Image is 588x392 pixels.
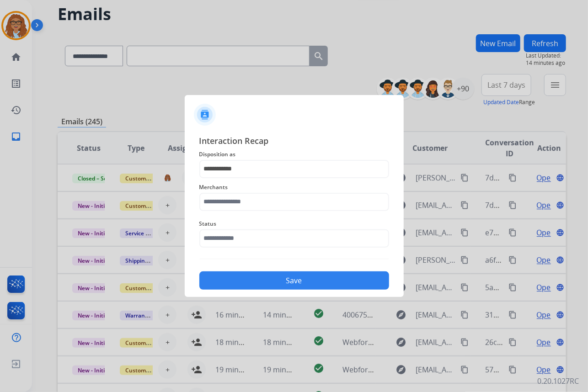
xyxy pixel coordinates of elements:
span: Status [199,218,389,229]
img: contactIcon [194,104,216,126]
button: Save [199,271,389,290]
span: Interaction Recap [199,134,389,149]
span: Merchants [199,182,389,193]
p: 0.20.1027RC [537,376,579,387]
span: Disposition as [199,149,389,160]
